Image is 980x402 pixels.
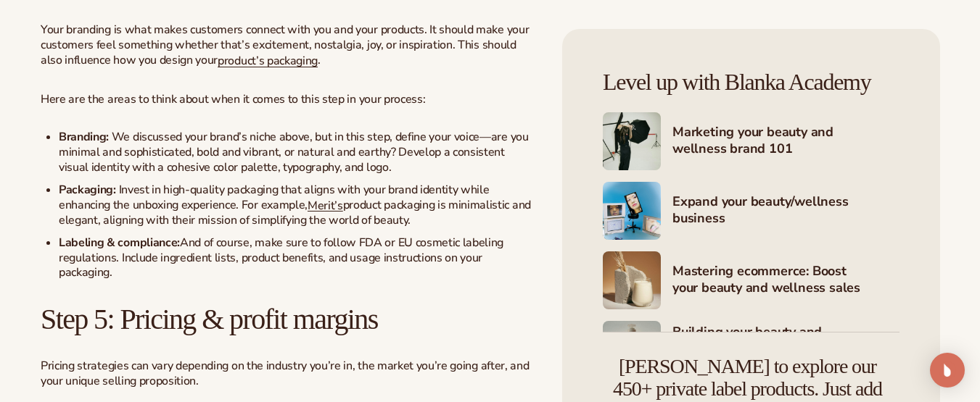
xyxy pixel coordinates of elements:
img: Shopify Image 8 [603,321,661,379]
a: Merit’s [308,197,343,213]
strong: Labeling & compliance: [59,235,180,251]
span: Invest in high-quality packaging that aligns with your brand identity while enhancing the unboxin... [59,182,490,213]
div: Open Intercom Messenger [930,353,965,388]
a: Shopify Image 6 Expand your beauty/wellness business [603,182,899,240]
a: Shopify Image 8 Building your beauty and wellness brand with [PERSON_NAME] [603,321,899,379]
h4: Building your beauty and wellness brand with [PERSON_NAME] [672,324,899,376]
span: Your branding is what makes customers connect with you and your products. It should make your cus... [41,22,529,68]
h4: Expand your beauty/wellness business [672,193,899,229]
span: Step 5: Pricing & profit margins [41,303,378,335]
h4: Mastering ecommerce: Boost your beauty and wellness sales [672,263,899,298]
img: Shopify Image 6 [603,182,661,240]
strong: Branding: [59,129,109,145]
a: Shopify Image 5 Marketing your beauty and wellness brand 101 [603,112,899,170]
span: And of course, make sure to follow FDA or EU cosmetic labeling regulations. Include ingredient li... [59,235,503,281]
span: Here are the areas to think about when it comes to this step in your process: [41,91,425,107]
span: We discussed your brand’s niche above, but in this step, define your voice—are you minimal and so... [59,129,529,175]
span: product packaging is minimalistic and elegant, aligning with their mission of simplifying the wor... [59,197,531,229]
h4: Level up with Blanka Academy [603,70,899,95]
a: product’s packaging [218,53,318,69]
span: . [318,52,321,68]
img: Shopify Image 7 [603,251,661,309]
h4: Marketing your beauty and wellness brand 101 [672,124,899,159]
span: Pricing strategies can vary depending on the industry you’re in, the market you’re going after, a... [41,358,529,389]
a: Shopify Image 7 Mastering ecommerce: Boost your beauty and wellness sales [603,251,899,309]
img: Shopify Image 5 [603,112,661,170]
strong: Packaging: [59,182,116,198]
